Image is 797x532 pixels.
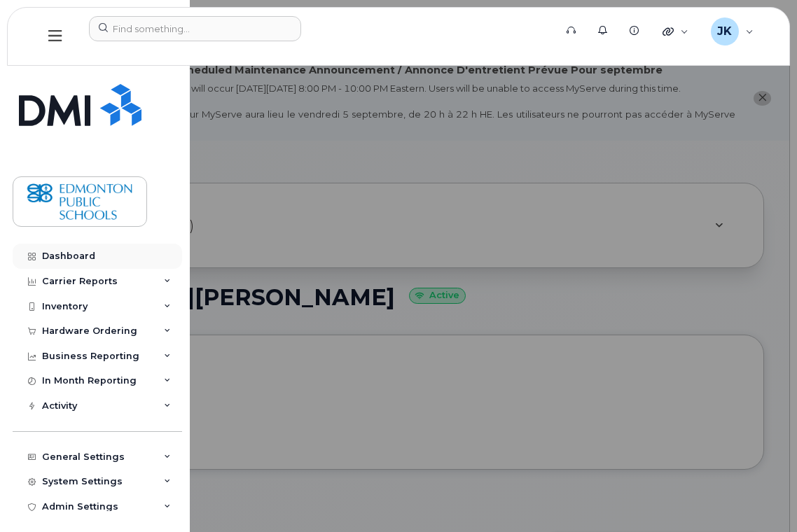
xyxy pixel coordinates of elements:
div: Inventory [42,301,88,312]
div: Dashboard [42,251,95,262]
a: Dashboard [13,244,182,269]
div: System Settings [42,476,123,487]
div: Hardware Ordering [42,325,137,337]
div: Carrier Reports [42,276,118,287]
div: In Month Reporting [42,375,137,386]
div: Business Reporting [42,351,139,362]
div: Admin Settings [42,501,118,512]
div: Activity [42,400,77,412]
img: Edmonton Public School Boards [26,181,134,222]
div: General Settings [42,451,125,463]
a: Edmonton Public School Boards [13,176,147,227]
img: Simplex My-Serve [19,84,141,126]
